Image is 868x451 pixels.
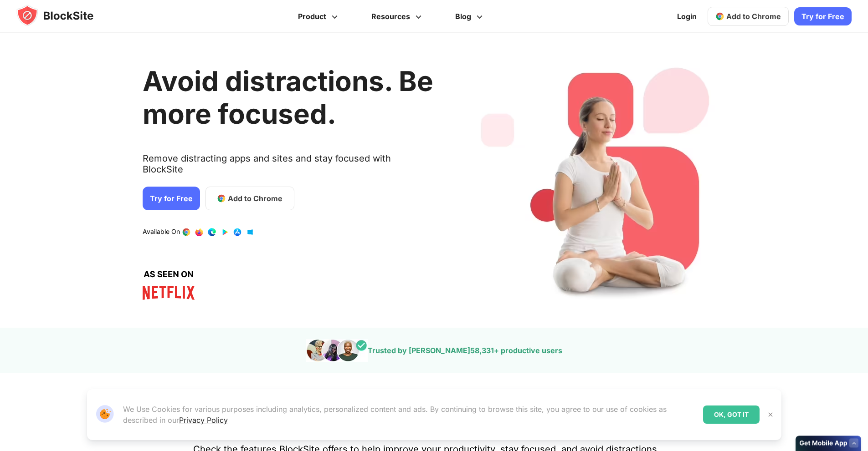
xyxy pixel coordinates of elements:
p: We Use Cookies for various purposes including analytics, personalized content and ads. By continu... [123,404,696,426]
a: Try for Free [794,7,852,25]
a: Add to Chrome [708,7,789,26]
a: Login [672,5,702,27]
img: chrome-icon.svg [715,12,724,21]
text: Remove distracting apps and sites and stay focused with BlockSite [143,153,433,182]
button: Close [765,409,776,421]
span: 58,331 [470,346,494,355]
a: Privacy Policy [179,416,228,425]
text: Trusted by [PERSON_NAME] + productive users [368,346,562,355]
span: Add to Chrome [726,12,781,21]
a: Add to Chrome [205,187,294,210]
span: Add to Chrome [228,193,282,204]
a: Try for Free [143,187,200,210]
img: blocksite-icon.5d769676.svg [16,5,111,26]
div: OK, GOT IT [703,405,760,424]
img: pepole images [306,339,368,362]
h1: Avoid distractions. Be more focused. [143,65,433,130]
text: Available On [143,228,180,237]
img: Close [767,411,774,418]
